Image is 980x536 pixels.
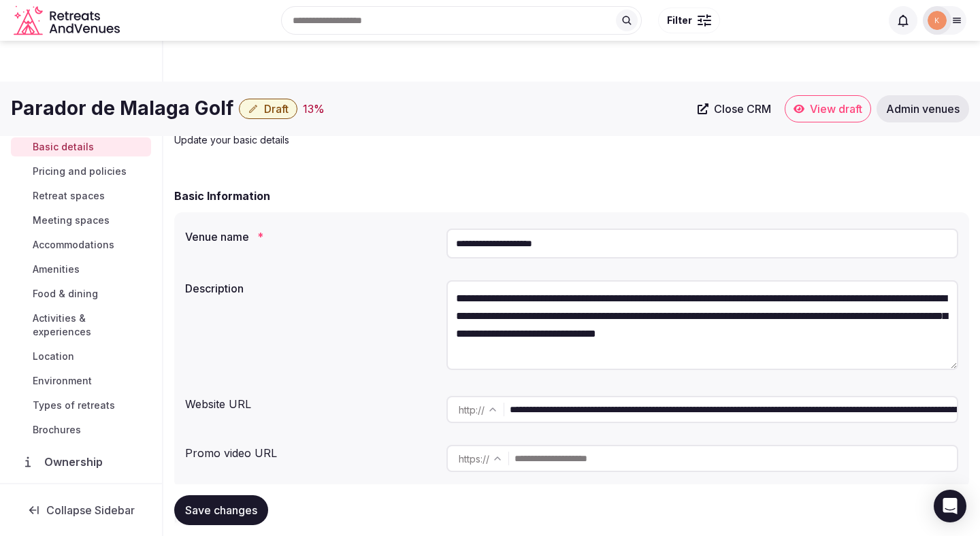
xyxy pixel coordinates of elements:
a: Basic details [11,137,151,156]
a: Environment [11,371,151,390]
span: View draft [810,102,862,116]
label: Venue name [185,231,436,242]
a: View draft [785,95,871,122]
span: Filter [667,14,692,27]
h1: Parador de Malaga Golf [11,95,233,122]
span: Admin venues [886,102,960,116]
div: Open Intercom Messenger [934,490,966,522]
a: Location [11,347,151,366]
a: Amenities [11,260,151,279]
button: Save changes [174,495,268,525]
span: Meeting spaces [33,214,110,227]
button: Draft [239,99,297,119]
a: Administration [11,482,151,510]
span: Activities & experiences [33,312,146,339]
div: Promo video URL [185,439,436,461]
span: Retreat spaces [33,189,105,203]
button: 13% [303,101,325,117]
span: Environment [33,374,92,388]
span: Food & dining [33,287,98,301]
span: Basic details [33,140,94,154]
span: Draft [264,102,289,116]
a: Ownership [11,448,151,476]
a: Brochures [11,420,151,439]
a: Close CRM [689,95,779,122]
div: 13 % [303,101,325,117]
button: Filter [658,7,720,33]
a: Food & dining [11,284,151,303]
a: Activities & experiences [11,309,151,341]
img: katsabado [928,11,947,30]
a: Meeting spaces [11,211,151,230]
a: Retreat spaces [11,186,151,205]
h2: Basic Information [174,188,270,204]
span: Ownership [44,454,108,470]
span: Accommodations [33,238,114,252]
svg: Retreats and Venues company logo [14,5,122,36]
span: Location [33,350,74,363]
div: Website URL [185,390,436,412]
p: Update your basic details [174,133,632,147]
button: Collapse Sidebar [11,495,151,525]
span: Save changes [185,503,257,517]
span: Brochures [33,423,81,437]
span: Pricing and policies [33,165,127,178]
a: Types of retreats [11,396,151,415]
a: Pricing and policies [11,162,151,181]
span: Types of retreats [33,399,115,412]
a: Admin venues [877,95,969,122]
span: Amenities [33,263,80,276]
a: Accommodations [11,235,151,254]
label: Description [185,283,436,294]
a: Visit the homepage [14,5,122,36]
span: Collapse Sidebar [46,503,135,517]
span: Close CRM [714,102,771,116]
